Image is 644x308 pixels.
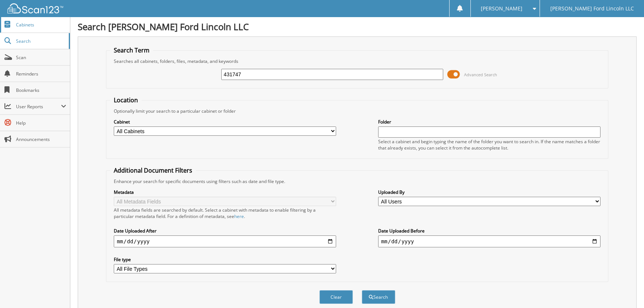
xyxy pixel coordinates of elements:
[378,189,600,195] label: Uploaded By
[378,119,600,125] label: Folder
[234,213,244,219] a: here
[114,189,336,195] label: Metadata
[78,20,637,33] h1: Search [PERSON_NAME] Ford Lincoln LLC
[114,256,336,263] label: File type
[550,6,634,11] span: [PERSON_NAME] Ford Lincoln LLC
[481,6,522,11] span: [PERSON_NAME]
[114,119,336,125] label: Cabinet
[16,71,66,77] span: Reminders
[378,228,600,234] label: Date Uploaded Before
[16,120,66,126] span: Help
[114,228,336,234] label: Date Uploaded After
[16,38,65,44] span: Search
[16,22,66,28] span: Cabinets
[464,72,497,77] span: Advanced Search
[110,166,196,174] legend: Additional Document Filters
[114,235,336,247] input: start
[110,178,604,185] div: Enhance your search for specific documents using filters such as date and file type.
[110,58,604,64] div: Searches all cabinets, folders, files, metadata, and keywords
[114,207,336,219] div: All metadata fields are searched by default. Select a cabinet with metadata to enable filtering b...
[110,96,142,104] legend: Location
[362,290,395,304] button: Search
[7,3,63,13] img: scan123-logo-white.svg
[378,235,600,247] input: end
[16,103,61,110] span: User Reports
[110,108,604,114] div: Optionally limit your search to a particular cabinet or folder
[16,136,66,142] span: Announcements
[16,87,66,93] span: Bookmarks
[607,272,644,308] iframe: Chat Widget
[16,54,66,61] span: Scan
[378,138,600,151] div: Select a cabinet and begin typing the name of the folder you want to search in. If the name match...
[110,46,153,54] legend: Search Term
[319,290,353,304] button: Clear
